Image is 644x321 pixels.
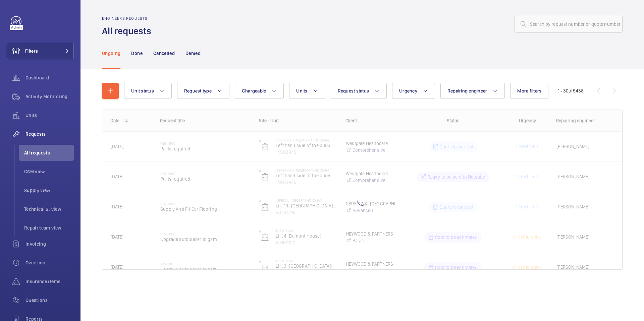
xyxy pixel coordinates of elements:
span: All requests [24,149,74,156]
button: Request status [331,83,387,99]
span: Request type [184,88,212,93]
input: Search by request number or quote number [515,16,623,33]
button: Unit status [124,83,172,99]
span: Insurance items [25,278,74,285]
h1: All requests [102,25,155,37]
span: Invoicing [25,241,74,247]
p: Done [131,50,142,57]
span: Overtime [25,259,74,266]
span: Chargeable [242,88,266,93]
button: Request type [177,83,229,99]
p: Denied [185,50,201,57]
button: Filters [7,43,74,59]
span: Repairing engineer [447,88,487,93]
span: Units [25,112,74,119]
button: Urgency [392,83,435,99]
button: Repairing engineer [440,83,505,99]
button: More filters [510,83,548,99]
span: of [569,88,573,93]
span: Activity Monitoring [25,93,74,100]
span: Request status [338,88,369,93]
span: Supply view [24,187,74,194]
span: Filters [25,48,38,54]
span: CSM view [24,168,74,175]
span: 1 - 30 5438 [558,88,584,93]
span: Questions [25,297,74,304]
span: Repair team view [24,224,74,231]
span: More filters [517,88,541,93]
span: Requests [25,131,74,137]
span: Unit status [131,88,154,93]
span: Units [296,88,307,93]
span: Technical S. view [24,206,74,212]
h2: Engineers requests [102,16,155,21]
p: Cancelled [153,50,175,57]
button: Units [289,83,325,99]
p: Ongoing [102,50,120,57]
button: Chargeable [235,83,284,99]
span: Urgency [399,88,417,93]
span: Dashboard [25,74,74,81]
